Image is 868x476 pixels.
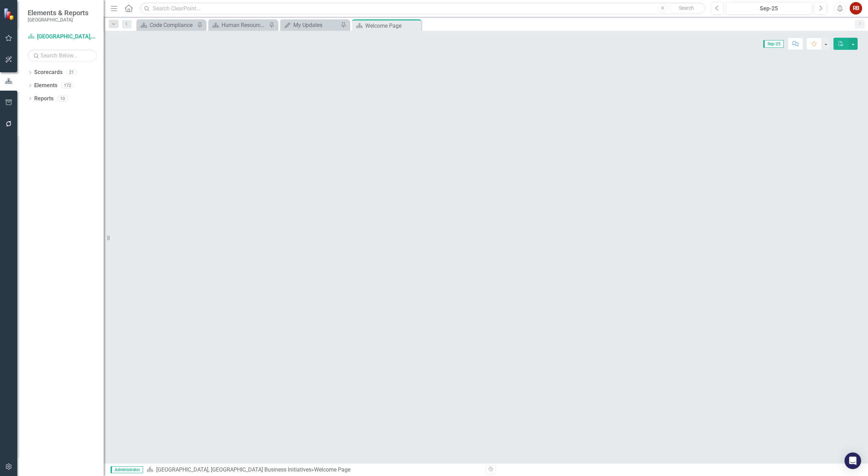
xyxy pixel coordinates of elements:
div: Open Intercom Messenger [845,452,861,469]
img: ClearPoint Strategy [3,8,16,20]
div: Welcome Page [314,466,350,473]
button: RB [850,2,862,15]
input: Search ClearPoint... [140,2,706,15]
a: Elements [34,82,57,90]
input: Search Below... [28,49,97,62]
div: 10 [57,95,68,101]
div: 21 [66,70,77,75]
span: Search [679,5,694,11]
a: My Updates [282,21,339,29]
div: Code Compliance [150,21,195,29]
div: Welcome Page [365,21,419,30]
div: My Updates [293,21,339,29]
div: 172 [61,83,74,89]
a: Reports [34,95,54,103]
span: Elements & Reports [28,9,88,17]
a: [GEOGRAPHIC_DATA], [GEOGRAPHIC_DATA] Business Initiatives [156,466,311,473]
small: [GEOGRAPHIC_DATA] [28,17,88,22]
span: Administrator [111,466,143,473]
a: Scorecards [34,68,63,76]
div: Human Resources Analytics Dashboard [221,21,267,29]
a: [GEOGRAPHIC_DATA], [GEOGRAPHIC_DATA] Business Initiatives [28,33,97,41]
a: Human Resources Analytics Dashboard [210,21,267,29]
button: Search [669,3,704,13]
span: Sep-25 [763,40,784,48]
button: Sep-25 [726,2,812,15]
div: Sep-25 [728,4,810,13]
div: » [147,466,481,474]
a: Code Compliance [138,21,195,29]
